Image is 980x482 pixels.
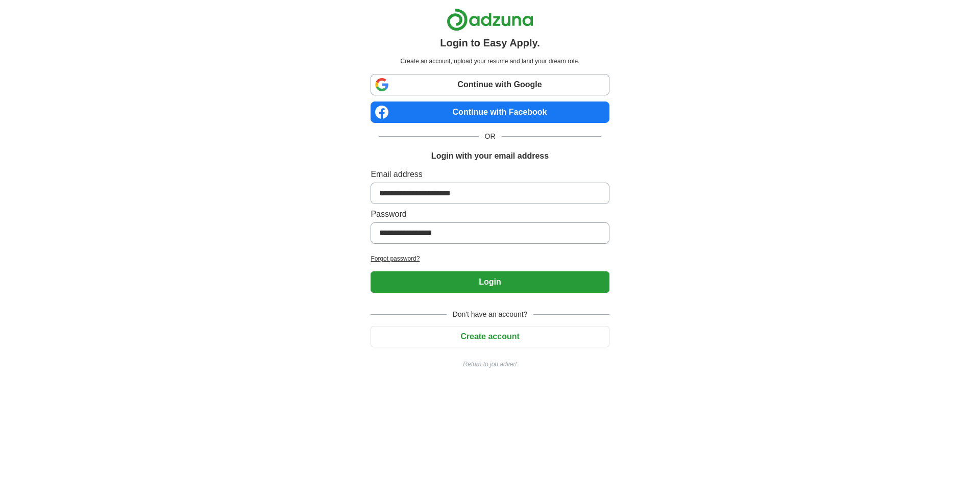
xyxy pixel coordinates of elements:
img: Adzuna logo [447,8,533,31]
span: Don't have an account? [447,309,534,320]
a: Continue with Google [371,74,609,95]
h1: Login to Easy Apply. [440,35,540,50]
a: Forgot password? [371,254,609,263]
button: Login [371,271,609,293]
p: Create an account, upload your resume and land your dream role. [373,57,607,66]
a: Continue with Facebook [371,102,609,123]
button: Create account [371,326,609,347]
a: Create account [371,332,609,341]
label: Email address [371,168,609,181]
a: Return to job advert [371,360,609,369]
h1: Login with your email address [431,150,549,162]
label: Password [371,208,609,220]
span: OR [479,131,502,142]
